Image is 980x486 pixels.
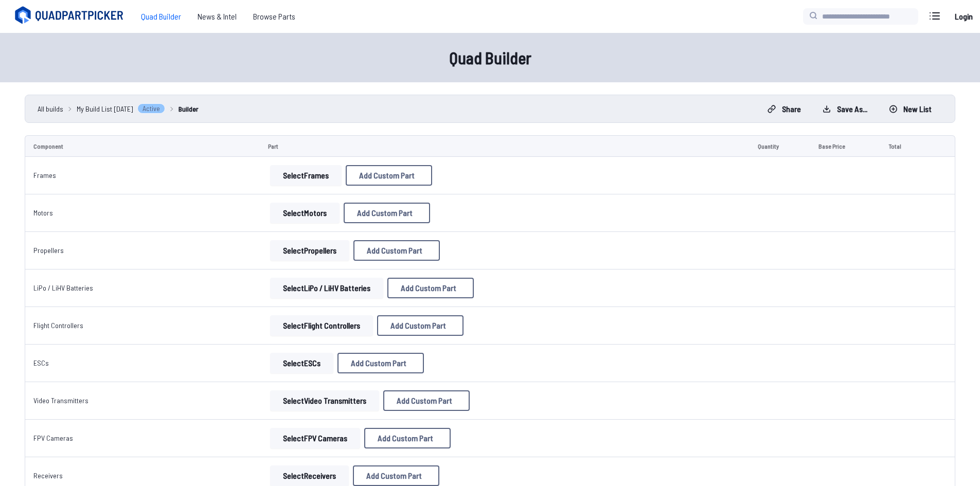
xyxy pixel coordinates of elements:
a: FPV Cameras [33,434,73,442]
a: Quad Builder [133,6,189,27]
td: Component [25,135,260,157]
button: Add Custom Part [344,203,430,223]
a: SelectFPV Cameras [268,428,362,448]
span: Active [137,103,165,114]
a: My Build List [DATE]Active [77,103,165,114]
a: SelectFlight Controllers [268,315,375,336]
button: SelectLiPo / LiHV Batteries [270,278,383,298]
button: SelectMotors [270,203,340,223]
span: Add Custom Part [357,209,413,217]
a: SelectESCs [268,353,335,373]
button: Add Custom Part [364,428,451,448]
span: Add Custom Part [390,321,446,330]
button: Add Custom Part [353,240,440,261]
button: SelectReceivers [270,465,349,486]
button: SelectVideo Transmitters [270,390,379,411]
button: New List [880,101,940,117]
td: Part [260,135,750,157]
a: SelectFrames [268,165,344,186]
span: Add Custom Part [351,359,406,367]
button: Share [759,101,810,117]
a: Login [951,6,976,27]
a: Frames [33,171,56,179]
a: Flight Controllers [33,321,83,330]
span: Add Custom Part [378,434,433,442]
button: Add Custom Part [353,465,439,486]
button: Save as... [814,101,876,117]
td: Quantity [750,135,810,157]
button: SelectFrames [270,165,342,186]
button: SelectPropellers [270,240,349,261]
button: Add Custom Part [337,353,424,373]
a: LiPo / LiHV Batteries [33,283,93,292]
span: Add Custom Part [359,171,415,179]
a: SelectVideo Transmitters [268,390,381,411]
a: SelectReceivers [268,465,351,486]
button: Add Custom Part [346,165,432,186]
td: Total [880,135,928,157]
a: Motors [33,208,53,217]
span: My Build List [DATE] [77,103,133,114]
a: ESCs [33,358,49,367]
span: Add Custom Part [397,397,452,405]
button: SelectESCs [270,353,333,373]
span: Add Custom Part [366,472,422,480]
a: Video Transmitters [33,396,88,405]
span: Add Custom Part [401,284,456,292]
a: SelectPropellers [268,240,351,261]
button: Add Custom Part [387,278,474,298]
button: SelectFPV Cameras [270,428,360,448]
a: SelectLiPo / LiHV Batteries [268,278,385,298]
a: News & Intel [189,6,245,27]
button: SelectFlight Controllers [270,315,373,336]
a: Receivers [33,471,63,480]
td: Base Price [810,135,880,157]
button: Add Custom Part [383,390,470,411]
a: SelectMotors [268,203,342,223]
a: Builder [179,103,199,114]
button: Add Custom Part [377,315,464,336]
a: Propellers [33,246,64,255]
span: Add Custom Part [367,246,422,255]
a: All builds [38,103,63,114]
h1: Quad Builder [161,45,819,70]
a: Browse Parts [245,6,304,27]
